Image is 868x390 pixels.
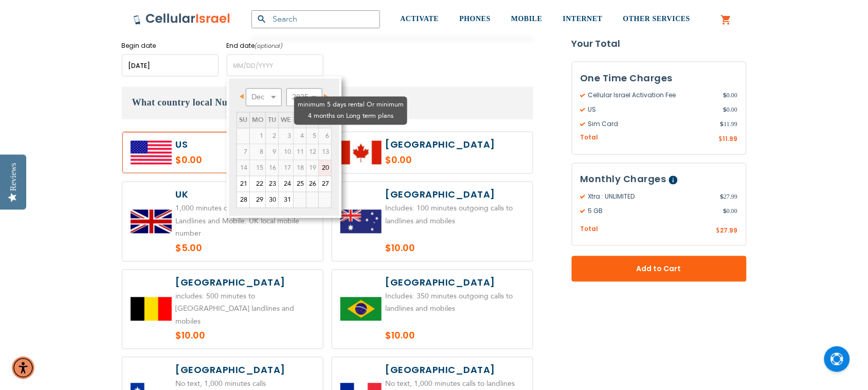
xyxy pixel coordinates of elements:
[9,163,18,191] div: Reviews
[246,88,282,107] select: Select month
[306,161,318,176] span: 19
[266,192,278,208] a: 30
[581,91,724,100] span: Cellular Israel Activation Fee
[279,161,293,176] span: 17
[238,90,250,103] a: Prev
[324,94,328,99] span: Next
[250,161,265,176] span: 15
[306,161,318,176] td: minimum 5 days rental Or minimum 4 months on Long term plans
[581,120,720,129] span: Sim Card
[237,161,249,176] td: minimum 5 days rental Or minimum 4 months on Long term plans
[669,176,678,185] span: Help
[581,225,599,235] span: Total
[255,42,283,50] i: (optional)
[266,176,278,192] a: 23
[719,135,723,145] span: $
[250,176,265,192] a: 22
[581,70,738,86] h3: One Time Charges
[319,176,331,192] a: 27
[293,161,306,176] td: minimum 5 days rental Or minimum 4 months on Long term plans
[278,161,293,176] td: minimum 5 days rental Or minimum 4 months on Long term plans
[132,98,318,108] span: What country local Number would you like?
[240,94,244,99] span: Prev
[227,55,323,77] input: MM/DD/YYYY
[319,161,331,176] a: 20
[581,173,667,186] span: Monthly Charges
[581,133,599,143] span: Total
[227,41,323,50] label: End date
[237,161,249,176] span: 14
[294,176,306,192] a: 25
[250,192,265,208] a: 29
[237,192,249,208] a: 28
[581,207,724,216] span: 5 GB
[279,192,293,208] a: 31
[724,91,738,100] span: 0.00
[623,15,691,23] span: OTHER SERVICES
[581,105,724,115] span: US
[294,161,306,176] span: 18
[318,90,331,103] a: Next
[266,161,278,176] span: 16
[720,120,724,129] span: $
[724,207,727,216] span: $
[572,256,747,282] button: Add to Cart
[716,227,720,236] span: $
[724,105,738,115] span: 0.00
[572,36,747,51] strong: Your Total
[460,15,491,23] span: PHONES
[720,192,724,202] span: $
[720,226,738,235] span: 27.99
[12,357,34,379] div: Accessibility Menu
[237,176,249,192] a: 21
[720,120,738,129] span: 11.99
[249,161,265,176] td: minimum 5 days rental Or minimum 4 months on Long term plans
[306,176,318,192] a: 26
[723,135,738,144] span: 11.99
[511,15,542,23] span: MOBILE
[122,41,219,50] label: Begin date
[286,88,322,107] select: Select year
[581,192,720,202] span: Xtra : UNLIMITED
[133,13,231,25] img: Cellular Israel Logo
[563,15,603,23] span: INTERNET
[122,55,219,77] input: MM/DD/YYYY
[724,91,727,100] span: $
[265,161,278,176] td: minimum 5 days rental Or minimum 4 months on Long term plans
[279,176,293,192] a: 24
[251,10,380,28] input: Search
[606,264,713,275] span: Add to Cart
[724,207,738,216] span: 0.00
[724,105,727,115] span: $
[720,192,738,202] span: 27.99
[401,15,439,23] span: ACTIVATE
